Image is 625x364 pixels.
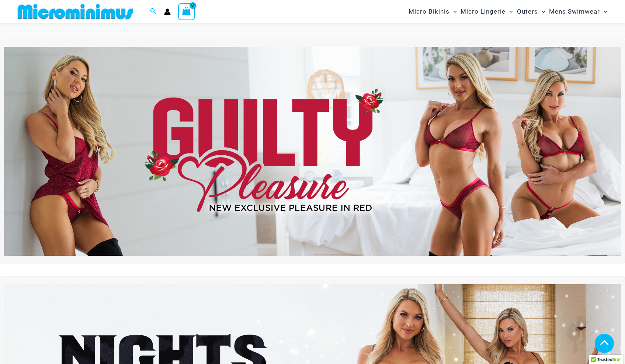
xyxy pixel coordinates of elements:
[547,2,609,21] a: Mens SwimwearMenu ToggleMenu Toggle
[407,2,459,21] a: Micro BikinisMenu ToggleMenu Toggle
[15,3,136,20] img: MM SHOP LOGO FLAT
[150,7,157,16] a: Search icon link
[517,2,538,21] span: Outers
[164,8,171,15] a: Account icon link
[459,2,515,21] a: Micro LingerieMenu ToggleMenu Toggle
[549,2,600,21] span: Mens Swimwear
[406,1,610,22] nav: Site Navigation
[538,2,545,21] span: Menu Toggle
[515,2,547,21] a: OutersMenu ToggleMenu Toggle
[4,47,621,256] img: Guilty Pleasures Red Lingerie
[449,2,457,21] span: Menu Toggle
[461,2,506,21] span: Micro Lingerie
[178,3,195,20] a: View Shopping Cart, empty
[506,2,513,21] span: Menu Toggle
[409,2,449,21] span: Micro Bikinis
[600,2,607,21] span: Menu Toggle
